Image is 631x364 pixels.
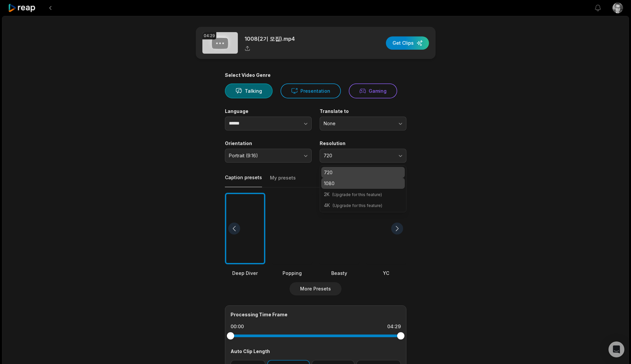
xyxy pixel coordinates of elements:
button: Caption presets [225,174,262,187]
button: Get Clips [386,36,429,50]
button: Portrait (9:16) [225,149,312,163]
div: 04:29 [387,323,401,330]
div: Processing Time Frame [231,311,401,318]
div: Open Intercom Messenger [608,341,624,357]
div: Deep Diver [225,270,265,277]
span: 720 [324,153,393,159]
div: 00:00 [231,323,244,330]
div: 720 [320,165,406,212]
button: My presets [270,175,296,187]
div: Select Video Genre [225,72,406,78]
button: Talking [225,83,273,98]
label: Resolution [320,140,406,146]
div: YC [366,270,406,277]
button: More Presets [289,282,342,295]
button: Gaming [349,83,397,98]
span: (Upgrade for this feature) [333,203,382,208]
p: 2K [324,191,402,198]
button: 720 [320,149,406,163]
div: Popping [272,270,312,277]
span: Portrait (9:16) [229,153,298,159]
button: Presentation [281,83,341,98]
label: Orientation [225,140,312,146]
div: Auto Clip Length [231,348,401,355]
button: None [320,117,406,130]
span: None [324,121,393,127]
div: Beasty [319,270,359,277]
label: Language [225,108,312,114]
label: Translate to [320,108,406,114]
p: 720 [324,169,402,176]
span: (Upgrade for this feature) [332,192,382,197]
p: 1080 [324,180,402,187]
p: 4K [324,202,402,209]
p: 1008(2기 모집).mp4 [244,35,295,43]
div: 04:29 [202,32,216,39]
